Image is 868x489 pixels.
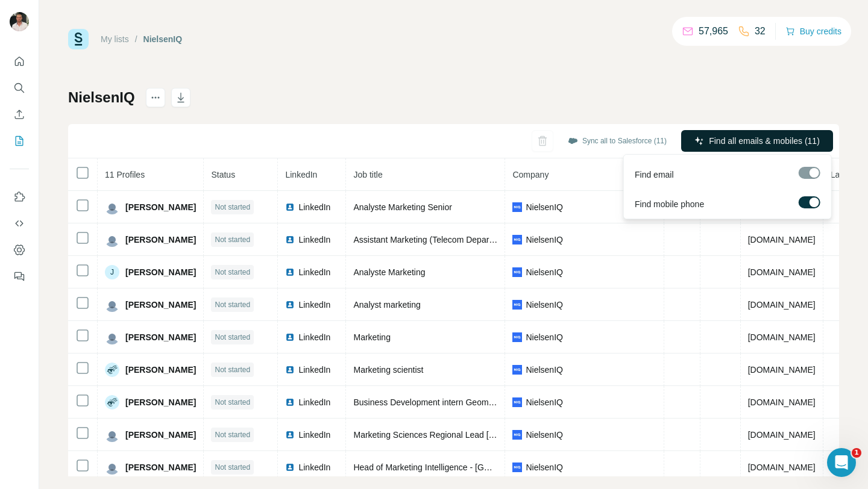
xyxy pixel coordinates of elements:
span: Not started [215,462,250,473]
div: NielsenIQ [143,33,183,45]
img: Avatar [105,428,119,442]
span: Not started [215,202,250,213]
span: Company [512,170,549,179]
img: LinkedIn logo [285,365,295,375]
img: LinkedIn logo [285,300,295,310]
span: Marketing scientist [353,365,423,375]
span: Head of Marketing Intelligence - [GEOGRAPHIC_DATA] [353,463,562,472]
iframe: Intercom live chat [827,448,856,477]
img: LinkedIn logo [285,430,295,440]
img: company-logo [512,332,522,342]
span: LinkedIn [298,201,330,213]
span: 1 [852,448,861,458]
span: Marketing [353,332,390,342]
span: [DOMAIN_NAME] [748,430,816,440]
span: Find email [635,169,674,181]
img: Avatar [105,330,119,344]
span: NielsenIQ [526,201,562,213]
span: LinkedIn [298,396,330,408]
img: Avatar [105,460,119,475]
span: [PERSON_NAME] [125,201,196,213]
img: company-logo [512,300,522,310]
img: Avatar [105,395,119,410]
button: Enrich CSV [10,104,29,125]
button: Buy credits [785,23,841,40]
span: [PERSON_NAME] [125,396,196,408]
button: My lists [10,130,29,152]
span: NielsenIQ [526,461,562,473]
a: My lists [101,34,129,44]
img: LinkedIn logo [285,463,295,472]
span: NielsenIQ [526,331,562,343]
span: Job title [353,170,382,179]
img: company-logo [512,202,522,212]
span: [DOMAIN_NAME] [748,267,816,277]
span: Not started [215,332,250,343]
img: company-logo [512,267,522,277]
span: LinkedIn [298,266,330,278]
h1: NielsenIQ [68,88,135,107]
span: LinkedIn [298,461,330,473]
button: Use Surfe on LinkedIn [10,186,29,208]
button: Dashboard [10,239,29,261]
span: [DOMAIN_NAME] [748,463,816,472]
div: J [105,265,119,279]
span: Not started [215,299,250,310]
img: LinkedIn logo [285,332,295,342]
button: Feedback [10,266,29,287]
span: [DOMAIN_NAME] [748,397,816,407]
span: LinkedIn [285,170,317,179]
button: Search [10,77,29,99]
img: Avatar [105,232,119,247]
p: 57,965 [699,24,728,39]
span: LinkedIn [298,234,330,246]
span: NielsenIQ [526,266,562,278]
img: LinkedIn logo [285,267,295,277]
span: Not started [215,397,250,408]
span: [PERSON_NAME] [125,266,196,278]
span: [PERSON_NAME] [125,299,196,311]
span: NielsenIQ [526,234,562,246]
span: Not started [215,429,250,440]
span: Marketing Sciences Regional Lead [GEOGRAPHIC_DATA] [353,430,574,440]
img: company-logo [512,235,522,244]
span: [DOMAIN_NAME] [748,332,816,342]
img: LinkedIn logo [285,202,295,212]
img: company-logo [512,463,522,472]
span: Assistant Marketing (Telecom Department) [353,235,513,244]
img: Avatar [10,12,29,31]
span: Find mobile phone [635,198,704,210]
span: 11 Profiles [105,170,145,179]
button: actions [146,88,165,107]
img: Surfe Logo [68,29,89,49]
span: NielsenIQ [526,396,562,408]
img: LinkedIn logo [285,397,295,407]
img: LinkedIn logo [285,235,295,244]
span: [DOMAIN_NAME] [748,300,816,310]
span: Analyste Marketing Senior [353,202,451,212]
button: Use Surfe API [10,213,29,234]
span: [PERSON_NAME] [125,234,196,246]
li: / [135,33,137,45]
img: Avatar [105,297,119,312]
img: Avatar [105,363,119,377]
span: [PERSON_NAME] [125,364,196,376]
span: Analyst marketing [353,300,420,310]
span: Not started [215,267,250,278]
span: NielsenIQ [526,299,562,311]
span: LinkedIn [298,364,330,376]
p: 32 [755,24,766,39]
span: NielsenIQ [526,429,562,441]
span: Business Development intern Geomarketing - SPECTRA [353,397,565,407]
span: Not started [215,234,250,245]
span: [PERSON_NAME] [125,461,196,473]
span: NielsenIQ [526,364,562,376]
button: Find all emails & mobiles (11) [681,130,833,152]
span: [PERSON_NAME] [125,429,196,441]
button: Quick start [10,51,29,72]
span: [DOMAIN_NAME] [748,365,816,375]
img: company-logo [512,430,522,440]
span: [PERSON_NAME] [125,331,196,343]
button: Sync all to Salesforce (11) [559,132,675,150]
span: LinkedIn [298,299,330,311]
